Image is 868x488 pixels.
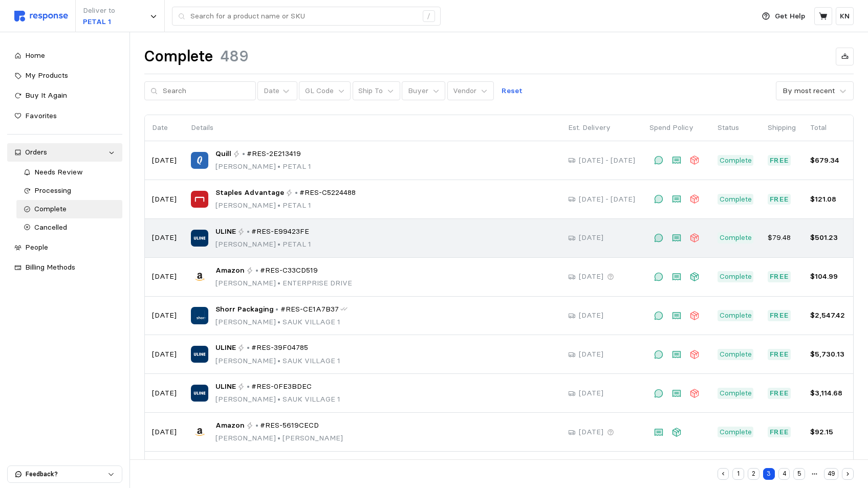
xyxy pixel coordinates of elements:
[768,122,796,134] p: Shipping
[295,187,298,198] p: •
[770,155,789,166] p: Free
[732,468,744,480] button: 1
[215,239,311,250] p: [PERSON_NAME] PETAL 1
[251,342,308,353] span: #RES-39F04785
[25,51,45,60] span: Home
[579,194,635,205] p: [DATE] - [DATE]
[770,194,789,205] p: Free
[215,226,236,237] span: ULINE
[215,265,245,276] span: Amazon
[215,433,343,444] p: [PERSON_NAME] [PERSON_NAME]
[447,81,494,101] button: Vendor
[810,271,846,282] p: $104.99
[402,81,445,101] button: Buyer
[770,271,789,282] p: Free
[276,239,283,249] span: •
[358,85,383,97] p: Ship To
[16,163,123,182] a: Needs Review
[502,85,523,97] p: Reset
[276,317,283,326] span: •
[275,304,278,315] p: •
[215,420,245,431] span: Amazon
[25,242,48,252] span: People
[215,278,352,289] p: [PERSON_NAME] ENTERPRISE DRIVE
[824,468,838,480] button: 49
[810,232,846,243] p: $501.23
[810,349,846,360] p: $5,730.13
[770,349,789,360] p: Free
[34,204,67,213] span: Complete
[7,86,122,105] a: Buy It Again
[247,148,301,160] span: #RES-2E213419
[215,200,356,211] p: [PERSON_NAME] PETAL 1
[7,66,122,85] a: My Products
[34,223,67,232] span: Cancelled
[152,349,177,360] p: [DATE]
[720,194,752,205] p: Complete
[579,271,603,282] p: [DATE]
[34,186,71,195] span: Processing
[152,427,177,438] p: [DATE]
[215,161,311,172] p: [PERSON_NAME] PETAL 1
[83,5,115,16] p: Deliver to
[247,342,250,353] p: •
[190,7,417,26] input: Search for a product name or SKU
[305,85,334,97] p: GL Code
[247,381,250,392] p: •
[276,162,283,171] span: •
[495,81,528,101] button: Reset
[247,226,250,237] p: •
[14,11,68,21] img: svg%3e
[152,388,177,399] p: [DATE]
[748,468,759,480] button: 2
[763,468,775,480] button: 3
[260,265,318,276] span: #RES-C33CD519
[152,271,177,282] p: [DATE]
[260,420,319,431] span: #RES-5619CECD
[423,10,435,23] div: /
[255,420,258,431] p: •
[579,388,603,399] p: [DATE]
[25,91,67,100] span: Buy It Again
[215,317,348,328] p: [PERSON_NAME] SAUK VILLAGE 1
[810,310,846,321] p: $2,547.42
[353,81,400,101] button: Ship To
[25,111,57,120] span: Favorites
[720,310,752,321] p: Complete
[191,191,208,208] img: Staples Advantage
[276,433,283,442] span: •
[152,122,177,134] p: Date
[793,468,805,480] button: 5
[215,381,236,392] span: ULINE
[220,47,249,66] h1: 489
[242,148,245,160] p: •
[215,304,274,315] span: Shorr Packaging
[16,182,123,200] a: Processing
[720,349,752,360] p: Complete
[579,232,603,243] p: [DATE]
[770,310,789,321] p: Free
[810,427,846,438] p: $92.15
[215,356,340,367] p: [PERSON_NAME] SAUK VILLAGE 1
[26,470,107,479] p: Feedback?
[579,427,603,438] p: [DATE]
[756,7,811,26] button: Get Help
[152,310,177,321] p: [DATE]
[152,194,177,205] p: [DATE]
[720,232,752,243] p: Complete
[720,271,752,282] p: Complete
[720,427,752,438] p: Complete
[718,122,753,134] p: Status
[579,349,603,360] p: [DATE]
[778,468,790,480] button: 4
[810,122,846,134] p: Total
[7,143,122,162] a: Orders
[775,11,805,22] p: Get Help
[836,7,854,25] button: KN
[810,194,846,205] p: $121.08
[579,155,635,166] p: [DATE] - [DATE]
[720,155,752,166] p: Complete
[191,346,208,363] img: ULINE
[7,47,122,65] a: Home
[568,122,635,134] p: Est. Delivery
